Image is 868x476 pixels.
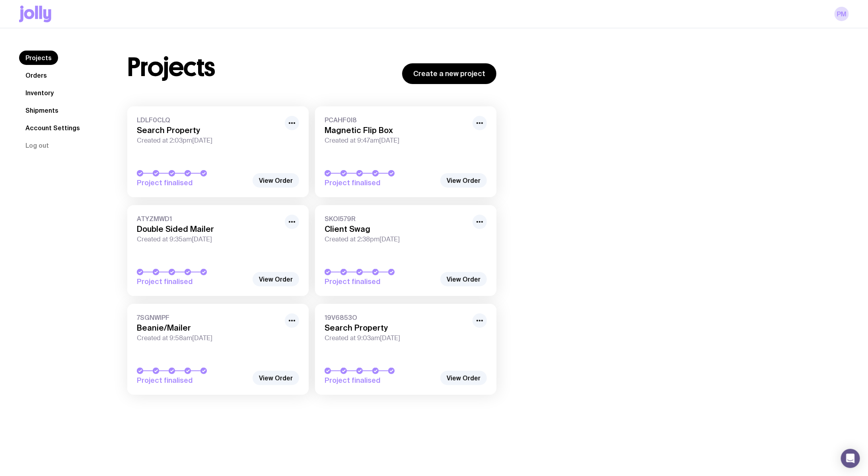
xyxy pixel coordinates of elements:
[835,7,849,21] a: PM
[315,205,496,296] a: SKOI579RClient SwagCreated at 2:38pm[DATE]Project finalised
[19,121,86,135] a: Account Settings
[253,371,299,385] a: View Order
[325,137,468,145] span: Created at 9:47am[DATE]
[325,277,436,286] span: Project finalised
[325,178,436,188] span: Project finalised
[841,449,860,468] div: Open Intercom Messenger
[325,224,468,234] h3: Client Swag
[402,63,496,84] a: Create a new project
[127,304,309,395] a: 7SGNWIPFBeanie/MailerCreated at 9:58am[DATE]Project finalised
[315,304,496,395] a: 19V6853OSearch PropertyCreated at 9:03am[DATE]Project finalised
[137,235,280,243] span: Created at 9:35am[DATE]
[19,138,55,153] button: Log out
[325,376,436,385] span: Project finalised
[253,173,299,188] a: View Order
[137,178,248,188] span: Project finalised
[19,68,53,82] a: Orders
[127,205,309,296] a: ATYZMWD1Double Sided MailerCreated at 9:35am[DATE]Project finalised
[137,376,248,385] span: Project finalised
[325,116,468,124] span: PCAHF0I8
[315,106,496,197] a: PCAHF0I8Magnetic Flip BoxCreated at 9:47am[DATE]Project finalised
[137,215,280,223] span: ATYZMWD1
[137,323,280,333] h3: Beanie/Mailer
[325,323,468,333] h3: Search Property
[325,334,468,342] span: Created at 9:03am[DATE]
[137,313,280,321] span: 7SGNWIPF
[325,235,468,243] span: Created at 2:38pm[DATE]
[440,272,487,286] a: View Order
[19,103,65,118] a: Shipments
[137,137,280,145] span: Created at 2:03pm[DATE]
[137,224,280,234] h3: Double Sided Mailer
[19,86,60,100] a: Inventory
[137,116,280,124] span: LDLF0CLQ
[440,371,487,385] a: View Order
[325,313,468,321] span: 19V6853O
[325,215,468,223] span: SKOI579R
[253,272,299,286] a: View Order
[19,51,58,65] a: Projects
[325,125,468,135] h3: Magnetic Flip Box
[137,277,248,286] span: Project finalised
[137,334,280,342] span: Created at 9:58am[DATE]
[127,55,215,80] h1: Projects
[137,125,280,135] h3: Search Property
[440,173,487,188] a: View Order
[127,106,309,197] a: LDLF0CLQSearch PropertyCreated at 2:03pm[DATE]Project finalised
